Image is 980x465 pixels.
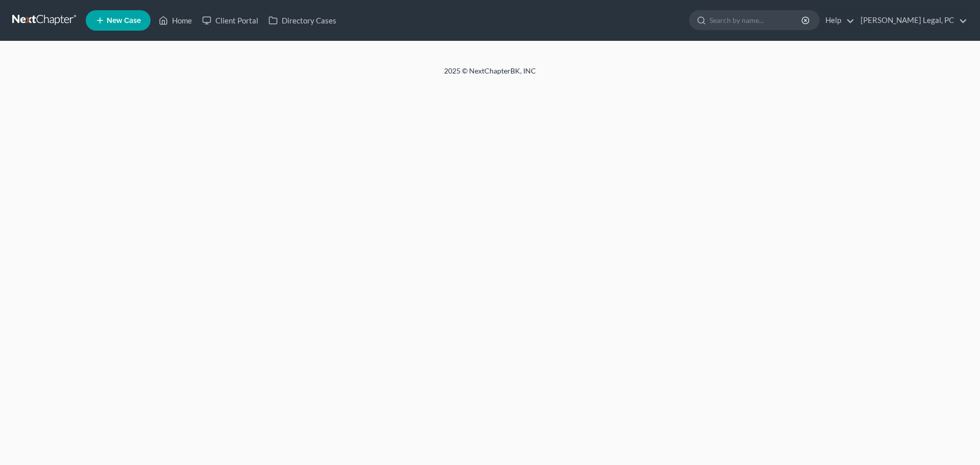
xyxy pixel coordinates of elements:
a: Help [820,11,854,30]
div: 2025 © NextChapterBK, INC [199,66,781,84]
a: Client Portal [197,11,263,30]
input: Search by name... [709,11,803,30]
a: Directory Cases [263,11,341,30]
a: Home [154,11,197,30]
a: [PERSON_NAME] Legal, PC [855,11,967,30]
span: New Case [107,17,141,25]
